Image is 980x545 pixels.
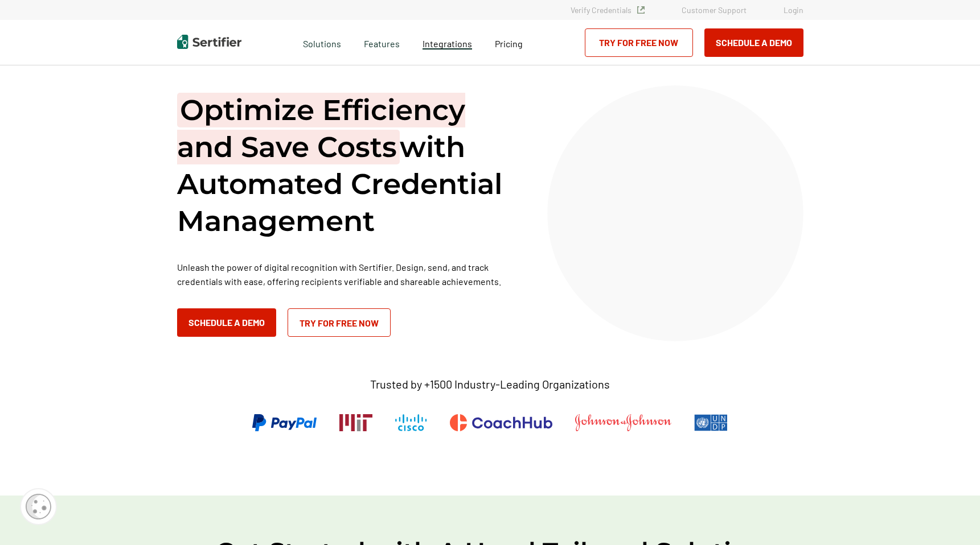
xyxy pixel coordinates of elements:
[585,28,693,57] a: Try for Free Now
[423,38,472,49] span: Integrations
[495,35,523,49] a: Pricing
[694,414,728,431] img: UNDP
[303,35,341,49] span: Solutions
[575,414,671,431] img: Johnson & Johnson
[177,93,465,164] span: Optimize Efficiency and Save Costs
[26,494,51,519] img: Cookie Popup Icon
[177,35,241,49] img: Sertifier | Digital Credentialing Platform
[177,260,519,288] p: Unleash the power of digital recognition with Sertifier. Design, send, and track credentials with...
[450,414,552,431] img: CoachHub
[288,308,391,337] a: Try for Free Now
[423,35,472,49] a: Integrations
[364,35,400,49] span: Features
[370,377,610,391] p: Trusted by +1500 Industry-Leading Organizations
[177,308,276,337] button: Schedule a Demo
[923,490,980,545] iframe: Chat Widget
[784,5,803,15] a: Login
[571,5,645,15] a: Verify Credentials
[339,414,372,431] img: Massachusetts Institute of Technology
[637,6,645,14] img: Verified
[395,414,427,431] img: Cisco
[177,92,519,240] h1: with Automated Credential Management
[252,414,317,431] img: PayPal
[495,38,523,49] span: Pricing
[704,28,803,57] button: Schedule a Demo
[682,5,747,15] a: Customer Support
